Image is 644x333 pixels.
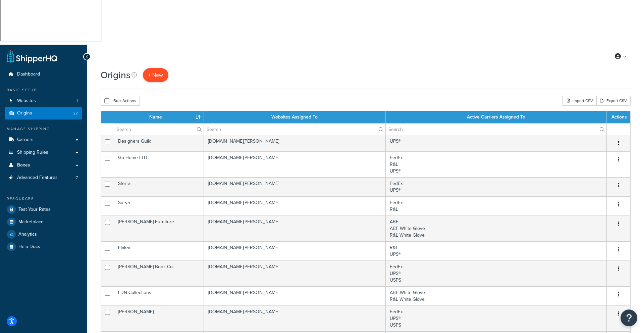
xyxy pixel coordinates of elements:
[5,126,82,132] div: Manage Shipping
[386,286,607,305] td: ABF White Glove R&L White Glove
[386,177,607,196] td: FedEx UPS®
[204,151,386,177] td: [DOMAIN_NAME][PERSON_NAME]
[18,232,37,237] span: Analytics
[5,95,82,107] a: Websites 1
[114,135,204,151] td: Designers Guild
[386,216,607,241] td: ABF ABF White Glove R&L White Glove
[114,305,204,331] td: [PERSON_NAME]
[5,134,82,146] a: Carriers
[204,286,386,305] td: [DOMAIN_NAME][PERSON_NAME]
[204,305,386,331] td: [DOMAIN_NAME][PERSON_NAME]
[18,244,40,250] span: Help Docs
[5,107,82,120] li: Origins
[114,151,204,177] td: Go Home LTD
[5,196,82,202] div: Resources
[17,110,32,116] span: Origins
[5,172,82,184] li: Advanced Features
[5,203,82,216] a: Test Your Rates
[76,98,78,104] span: 1
[17,150,48,155] span: Shipping Rules
[204,124,385,135] input: Search
[386,241,607,260] td: R&L UPS®
[5,146,82,159] a: Shipping Rules
[7,50,57,63] a: ShipperHQ Home
[386,111,607,123] th: Active Carriers Assigned To
[5,68,82,81] a: Dashboard
[5,107,82,120] a: Origins 22
[386,260,607,286] td: FedEx UPS® USPS
[204,260,386,286] td: [DOMAIN_NAME][PERSON_NAME]
[386,151,607,177] td: FedEx R&L UPS®
[18,219,44,225] span: Marketplace
[204,111,386,123] th: Websites Assigned To
[5,216,82,228] a: Marketplace
[114,286,204,305] td: LDN Collections
[5,228,82,240] a: Analytics
[386,124,606,135] input: Search
[18,207,51,212] span: Test Your Rates
[17,175,58,181] span: Advanced Features
[114,124,204,135] input: Search
[204,135,386,151] td: [DOMAIN_NAME][PERSON_NAME]
[562,96,596,106] div: Import CSV
[5,87,82,93] div: Basic Setup
[5,159,82,172] a: Boxes
[204,196,386,216] td: [DOMAIN_NAME][PERSON_NAME]
[114,111,204,123] th: Name : activate to sort column ascending
[114,260,204,286] td: [PERSON_NAME] Book Co.
[76,175,78,181] span: 7
[204,177,386,196] td: [DOMAIN_NAME][PERSON_NAME]
[17,162,30,168] span: Boxes
[101,68,130,82] h1: Origins
[621,310,637,326] button: Open Resource Center
[17,137,34,143] span: Carriers
[5,172,82,184] a: Advanced Features 7
[204,216,386,241] td: [DOMAIN_NAME][PERSON_NAME]
[114,241,204,260] td: Elakai
[148,71,163,79] span: + New
[73,110,78,116] span: 22
[5,241,82,253] a: Help Docs
[5,95,82,107] li: Websites
[114,216,204,241] td: [PERSON_NAME] Furniture
[596,96,631,106] a: Export CSV
[17,72,40,77] span: Dashboard
[101,96,140,106] button: Bulk Actions
[386,196,607,216] td: FedEx R&L
[114,177,204,196] td: Sferra
[386,135,607,151] td: UPS®
[204,241,386,260] td: [DOMAIN_NAME][PERSON_NAME]
[17,98,36,104] span: Websites
[386,305,607,331] td: FedEx UPS® USPS
[607,111,630,123] th: Actions
[143,68,168,82] a: + New
[114,196,204,216] td: Surya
